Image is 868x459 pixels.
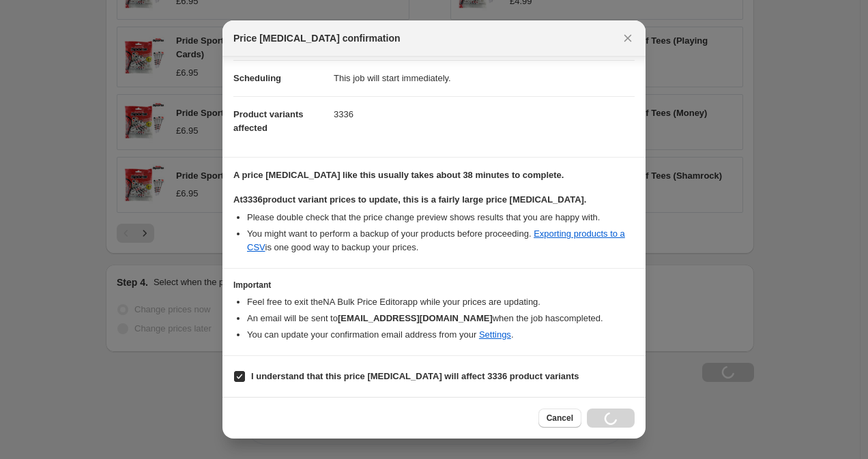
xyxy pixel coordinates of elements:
[247,328,635,342] li: You can update your confirmation email address from your .
[233,109,304,133] span: Product variants affected
[247,228,625,252] a: Exporting products to a CSV
[247,312,635,325] li: An email will be sent to when the job has completed .
[233,170,564,180] b: A price [MEDICAL_DATA] like this usually takes about 38 minutes to complete.
[233,280,635,291] h3: Important
[233,194,586,205] b: At 3336 product variant prices to update, this is a fairly large price [MEDICAL_DATA].
[479,329,511,340] a: Settings
[233,73,281,83] span: Scheduling
[334,60,635,96] dd: This job will start immediately.
[334,96,635,132] dd: 3336
[247,211,635,224] li: Please double check that the price change preview shows results that you are happy with.
[618,29,637,48] button: Close
[251,371,579,381] b: I understand that this price [MEDICAL_DATA] will affect 3336 product variants
[247,227,635,254] li: You might want to perform a backup of your products before proceeding. is one good way to backup ...
[538,409,581,428] button: Cancel
[338,313,493,323] b: [EMAIL_ADDRESS][DOMAIN_NAME]
[547,413,573,424] span: Cancel
[247,295,635,309] li: Feel free to exit the NA Bulk Price Editor app while your prices are updating.
[233,31,401,45] span: Price [MEDICAL_DATA] confirmation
